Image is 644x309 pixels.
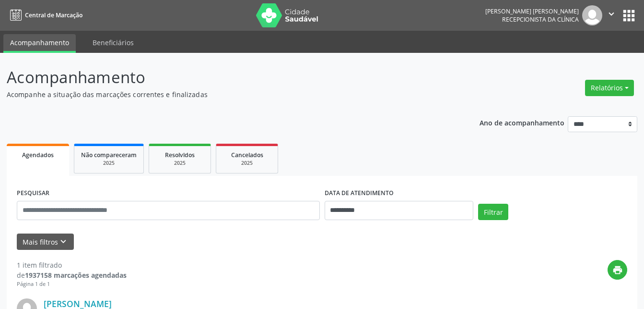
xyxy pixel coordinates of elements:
i: keyboard_arrow_down [58,236,69,247]
div: de [17,270,127,280]
button: print [608,260,627,280]
i:  [606,9,617,19]
div: 2025 [81,160,137,167]
p: Acompanhe a situação das marcações correntes e finalizadas [7,89,448,99]
span: Agendados [22,151,54,159]
i: print [612,265,623,275]
a: Acompanhamento [3,34,76,53]
span: Resolvidos [165,151,195,159]
span: Cancelados [231,151,263,159]
button: Filtrar [478,204,508,220]
a: Beneficiários [86,34,141,51]
div: [PERSON_NAME] [PERSON_NAME] [485,7,579,15]
label: DATA DE ATENDIMENTO [325,186,394,201]
span: Não compareceram [81,151,137,159]
label: PESQUISAR [17,186,49,201]
div: 2025 [156,160,204,167]
p: Ano de acompanhamento [480,116,564,128]
div: Página 1 de 1 [17,280,127,288]
div: 1 item filtrado [17,260,127,270]
button: Mais filtroskeyboard_arrow_down [17,234,74,250]
strong: 1937158 marcações agendadas [25,271,127,280]
div: 2025 [223,160,271,167]
span: Recepcionista da clínica [502,15,579,24]
button: Relatórios [585,80,634,96]
a: [PERSON_NAME] [44,298,112,309]
button: apps [621,7,637,24]
a: Central de Marcação [7,7,82,23]
img: img [582,5,602,25]
button:  [602,5,621,25]
span: Central de Marcação [25,11,82,19]
p: Acompanhamento [7,65,448,89]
